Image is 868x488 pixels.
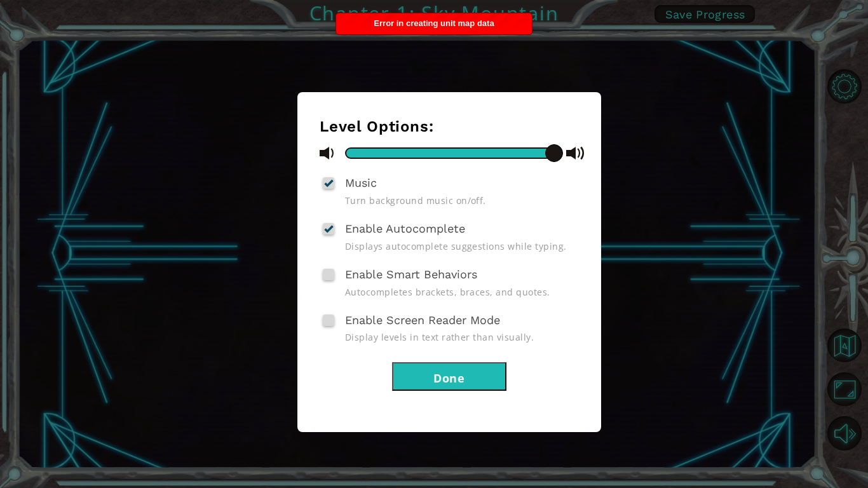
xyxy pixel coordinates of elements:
span: Turn background music on/off. [345,194,579,207]
span: Enable Autocomplete [345,222,465,235]
span: Displays autocomplete suggestions while typing. [345,240,579,252]
span: Enable Smart Behaviors [345,268,477,281]
span: Music [345,176,377,189]
span: Autocompletes brackets, braces, and quotes. [345,286,579,298]
span: Display levels in text rather than visually. [345,331,579,343]
button: Done [392,362,506,391]
h3: Level Options: [320,118,579,135]
span: Error in creating unit map data [374,18,494,28]
span: Enable Screen Reader Mode [345,313,500,327]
